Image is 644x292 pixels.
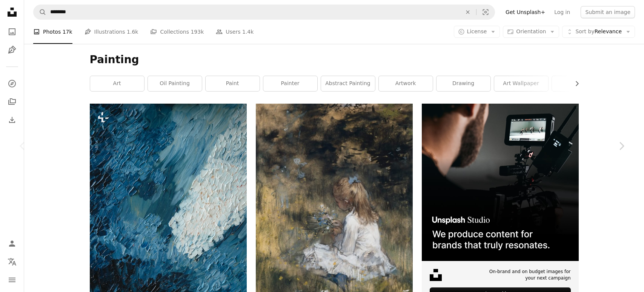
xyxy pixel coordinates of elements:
[5,24,20,39] a: Photos
[494,76,548,91] a: art wallpaper
[256,217,413,224] a: girl in white dress sitting on rock painting
[90,218,247,225] a: a painting of blue and white colors with a white cloud
[476,5,495,19] button: Visual search
[454,26,500,38] button: License
[148,76,202,91] a: oil painting
[5,254,20,269] button: Language
[127,28,138,36] span: 1.6k
[570,76,579,91] button: scroll list to the right
[550,6,575,18] a: Log in
[34,5,46,19] button: Search Unsplash
[379,76,433,91] a: artwork
[430,269,442,281] img: file-1631678316303-ed18b8b5cb9cimage
[484,269,571,281] span: On-brand and on budget images for your next campaign
[5,236,20,251] a: Log in / Sign up
[242,28,254,36] span: 1.4k
[321,76,375,91] a: abstract painting
[263,76,317,91] a: painter
[216,20,254,44] a: Users 1.4k
[501,6,550,18] a: Get Unsplash+
[85,20,138,44] a: Illustrations 1.6k
[206,76,260,91] a: paint
[33,5,495,20] form: Find visuals sitewide
[191,28,204,36] span: 193k
[437,76,490,91] a: drawing
[5,76,20,91] a: Explore
[5,272,20,287] button: Menu
[467,28,487,34] span: License
[562,26,635,38] button: Sort byRelevance
[581,6,635,18] button: Submit an image
[5,94,20,109] a: Collections
[90,76,144,91] a: art
[575,28,622,36] span: Relevance
[599,110,644,182] a: Next
[503,26,559,38] button: Orientation
[422,104,579,261] img: file-1715652217532-464736461acbimage
[460,5,476,19] button: Clear
[5,42,20,57] a: Illustrations
[90,53,579,67] h1: Painting
[516,28,546,34] span: Orientation
[150,20,204,44] a: Collections 193k
[575,28,594,34] span: Sort by
[552,76,606,91] a: artist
